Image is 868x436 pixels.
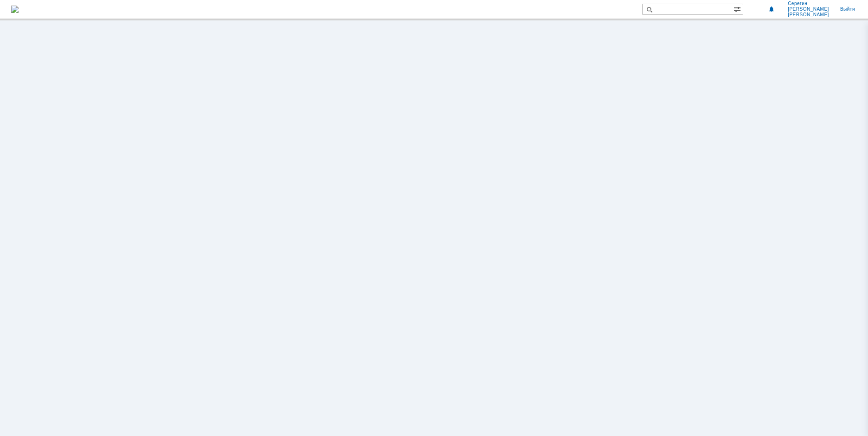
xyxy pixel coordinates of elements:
a: Перейти на домашнюю страницу [11,6,19,13]
span: Серегин [788,1,829,6]
span: [PERSON_NAME] [788,12,829,18]
span: [PERSON_NAME] [788,6,829,12]
span: Расширенный поиск [734,4,743,13]
img: logo [11,6,19,13]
